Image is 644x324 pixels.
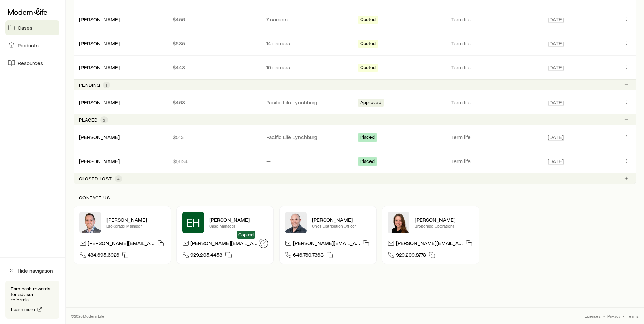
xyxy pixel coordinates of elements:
p: $456 [173,16,256,23]
p: [PERSON_NAME][EMAIL_ADDRESS][DOMAIN_NAME] [88,240,154,249]
p: Term life [451,40,540,47]
p: [PERSON_NAME] [209,216,268,223]
p: $443 [173,64,256,71]
span: Quoted [360,41,376,48]
p: 7 carriers [266,16,349,23]
p: Brokerage Operations [415,223,474,229]
p: Term life [451,158,540,165]
p: Placed [79,117,98,123]
a: Resources [5,56,59,70]
p: Pending [79,82,100,88]
p: [PERSON_NAME][EMAIL_ADDRESS][DOMAIN_NAME] [190,240,257,249]
a: [PERSON_NAME] [79,134,120,140]
p: 10 carriers [266,64,349,71]
span: Placed [360,134,375,142]
p: $468 [173,99,256,106]
span: EH [186,216,200,229]
span: Learn more [11,307,35,312]
span: Products [18,42,39,49]
a: Licenses [585,313,600,319]
p: $685 [173,40,256,47]
p: [PERSON_NAME] [312,216,371,223]
span: [DATE] [548,64,564,71]
div: [PERSON_NAME] [79,64,120,71]
span: 929.209.8778 [396,251,426,260]
span: 4 [117,176,120,181]
p: $1,634 [173,158,256,165]
span: Placed [360,158,375,166]
p: $513 [173,134,256,141]
span: 646.760.7363 [293,251,324,260]
p: 14 carriers [266,40,349,47]
a: [PERSON_NAME] [79,64,120,70]
a: Products [5,38,59,53]
p: Pacific Life Lynchburg [266,134,349,141]
span: [DATE] [548,158,564,165]
img: Dan Pierson [285,212,307,233]
p: [PERSON_NAME][EMAIL_ADDRESS][DOMAIN_NAME] [293,240,360,249]
a: [PERSON_NAME] [79,40,120,46]
span: 1 [106,82,107,88]
span: 929.205.4458 [190,251,222,260]
p: © 2025 Modern Life [71,313,105,319]
span: [DATE] [548,16,564,23]
span: [DATE] [548,99,564,106]
a: [PERSON_NAME] [79,158,120,164]
p: Case Manager [209,223,268,229]
p: Term life [451,134,540,141]
span: [DATE] [548,134,564,141]
p: Chief Distribution Officer [312,223,371,229]
p: Closed lost [79,176,112,181]
span: Resources [18,60,43,66]
div: [PERSON_NAME] [79,40,120,47]
span: Quoted [360,65,376,72]
a: Terms [627,313,639,319]
p: Pacific Life Lynchburg [266,99,349,106]
img: Ellen Wall [388,212,409,233]
span: [DATE] [548,40,564,47]
p: Contact us [79,195,630,200]
div: [PERSON_NAME] [79,134,120,141]
span: Approved [360,100,381,107]
p: [PERSON_NAME][EMAIL_ADDRESS][DOMAIN_NAME] [396,240,463,249]
a: Privacy [607,313,620,319]
div: Earn cash rewards for advisor referrals.Learn more [5,281,59,319]
span: Quoted [360,17,376,24]
a: Cases [5,20,59,35]
p: Earn cash rewards for advisor referrals. [11,286,54,302]
span: Cases [18,24,32,31]
span: 484.695.6926 [88,251,119,260]
div: [PERSON_NAME] [79,158,120,165]
button: Hide navigation [5,263,59,278]
span: 2 [103,117,105,123]
p: [PERSON_NAME] [415,216,474,223]
span: Hide navigation [18,267,53,274]
p: Term life [451,16,540,23]
span: • [623,313,624,319]
img: Brandon Parry [79,212,101,233]
p: — [266,158,349,165]
p: Term life [451,64,540,71]
a: [PERSON_NAME] [79,16,120,22]
div: [PERSON_NAME] [79,16,120,23]
a: [PERSON_NAME] [79,99,120,105]
span: • [603,313,605,319]
p: [PERSON_NAME] [106,216,165,223]
p: Term life [451,99,540,106]
p: Brokerage Manager [106,223,165,229]
div: [PERSON_NAME] [79,99,120,106]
